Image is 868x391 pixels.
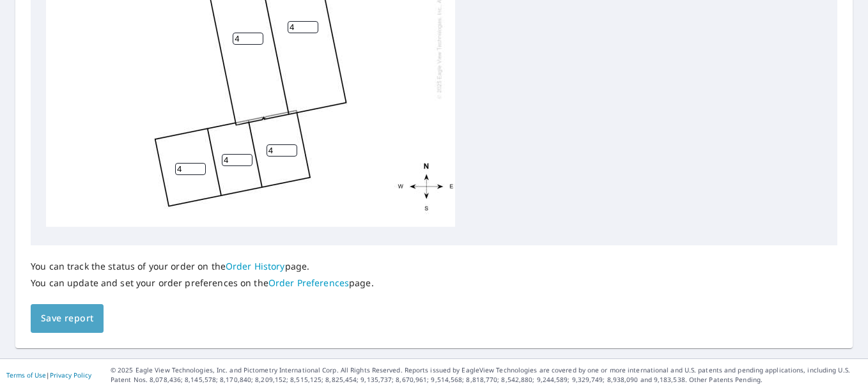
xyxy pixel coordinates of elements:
a: Privacy Policy [50,371,91,379]
button: Save report [31,304,104,333]
p: | [6,371,91,379]
p: You can track the status of your order on the page. [31,261,374,272]
a: Terms of Use [6,371,46,379]
a: Order Preferences [268,277,349,289]
p: You can update and set your order preferences on the page. [31,277,374,289]
span: Save report [41,310,93,326]
p: © 2025 Eagle View Technologies, Inc. and Pictometry International Corp. All Rights Reserved. Repo... [111,365,862,385]
a: Order History [226,260,285,272]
